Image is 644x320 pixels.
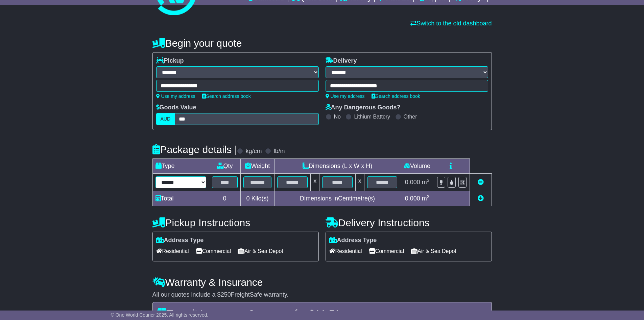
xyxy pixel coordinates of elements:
[156,93,195,99] a: Use my address
[405,179,420,186] span: 0.000
[315,308,340,319] span: 11.51
[422,179,430,186] span: m
[246,195,249,202] span: 0
[111,312,209,318] span: © One World Courier 2025. All rights reserved.
[478,179,484,186] a: Remove this item
[240,191,275,206] td: Kilo(s)
[329,237,377,244] label: Address Type
[240,159,275,174] td: Weight
[152,191,209,206] td: Total
[329,246,362,256] span: Residential
[152,217,319,228] h4: Pickup Instructions
[156,113,175,125] label: AUD
[372,93,420,99] a: Search address book
[152,159,209,174] td: Type
[245,148,262,155] label: kg/cm
[427,178,430,183] sup: 3
[311,174,319,191] td: x
[405,195,420,202] span: 0.000
[355,174,364,191] td: x
[156,104,196,111] label: Goods Value
[221,291,231,298] span: 250
[275,159,400,174] td: Dimensions (L x W x H)
[156,57,184,65] label: Pickup
[354,113,390,120] label: Lithium Battery
[152,277,492,288] h4: Warranty & Insurance
[152,38,492,49] h4: Begin your quote
[156,237,204,244] label: Address Type
[238,246,283,256] span: Air & Sea Depot
[326,57,357,65] label: Delivery
[196,246,231,256] span: Commercial
[410,20,492,27] a: Switch to the old dashboard
[478,195,484,202] a: Add new item
[273,148,285,155] label: lb/in
[427,194,430,199] sup: 3
[152,291,492,299] div: All our quotes include a $ FreightSafe warranty.
[400,159,434,174] td: Volume
[209,191,240,206] td: 0
[157,308,487,319] h4: Transit Insurance Coverage for $
[152,144,237,155] h4: Package details |
[326,104,401,111] label: Any Dangerous Goods?
[326,93,365,99] a: Use my address
[202,93,251,99] a: Search address book
[275,191,400,206] td: Dimensions in Centimetre(s)
[411,246,456,256] span: Air & Sea Depot
[209,159,240,174] td: Qty
[369,246,404,256] span: Commercial
[326,217,492,228] h4: Delivery Instructions
[156,246,189,256] span: Residential
[404,113,417,120] label: Other
[422,195,430,202] span: m
[334,113,341,120] label: No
